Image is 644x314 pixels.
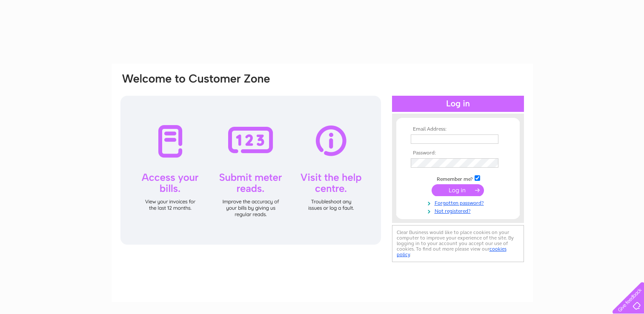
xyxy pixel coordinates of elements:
a: Not registered? [411,206,507,214]
td: Remember me? [409,174,507,183]
input: Submit [432,184,484,196]
th: Password: [409,150,507,156]
th: Email Address: [409,126,507,132]
a: cookies policy [397,246,507,257]
div: Clear Business would like to place cookies on your computer to improve your experience of the sit... [392,225,524,262]
a: Forgotten password? [411,198,507,206]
